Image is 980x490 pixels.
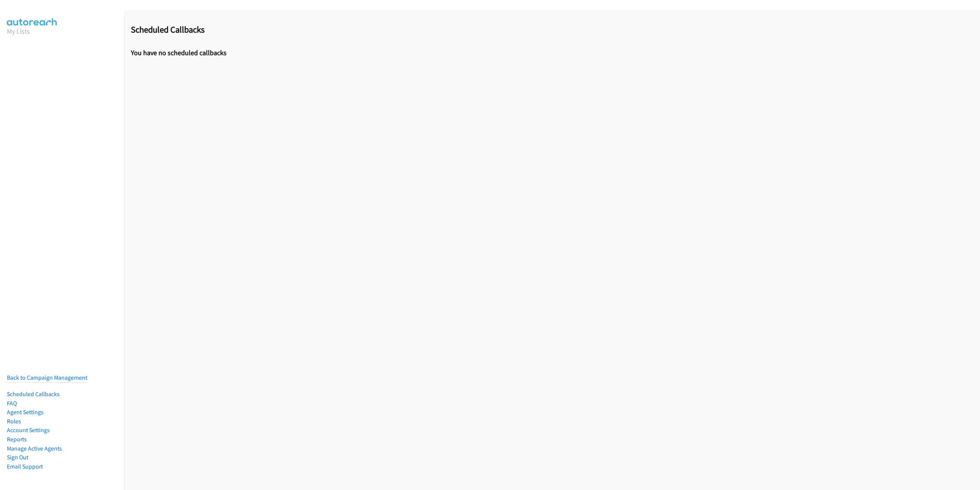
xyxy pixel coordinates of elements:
h1: Scheduled Callbacks [131,24,980,35]
a: Agent Settings [7,408,44,416]
a: Reports [7,436,27,443]
a: Scheduled Callbacks [7,390,60,398]
a: Email Support [7,463,43,470]
a: My Lists [7,27,30,36]
a: Sign Out [7,454,28,461]
a: Manage Active Agents [7,445,62,452]
h2: You have no scheduled callbacks [131,49,980,57]
a: Account Settings [7,426,50,434]
a: Roles [7,418,21,425]
a: FAQ [7,400,17,407]
a: Back to Campaign Management [7,374,87,381]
